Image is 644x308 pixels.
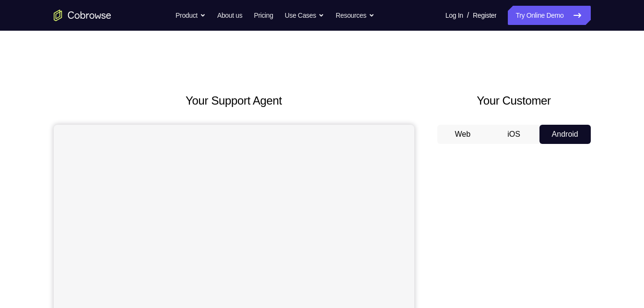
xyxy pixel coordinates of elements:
button: Android [539,125,591,144]
h2: Your Support Agent [54,92,414,109]
a: Log In [445,6,463,25]
button: Product [176,6,206,25]
span: / [467,10,469,21]
a: Register [473,6,496,25]
a: About us [217,6,242,25]
a: Pricing [254,6,273,25]
a: Go to the home page [54,10,111,21]
a: Try Online Demo [508,6,590,25]
h2: Your Customer [437,92,591,109]
button: iOS [488,125,539,144]
button: Resources [336,6,375,25]
button: Web [437,125,489,144]
button: Use Cases [285,6,324,25]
